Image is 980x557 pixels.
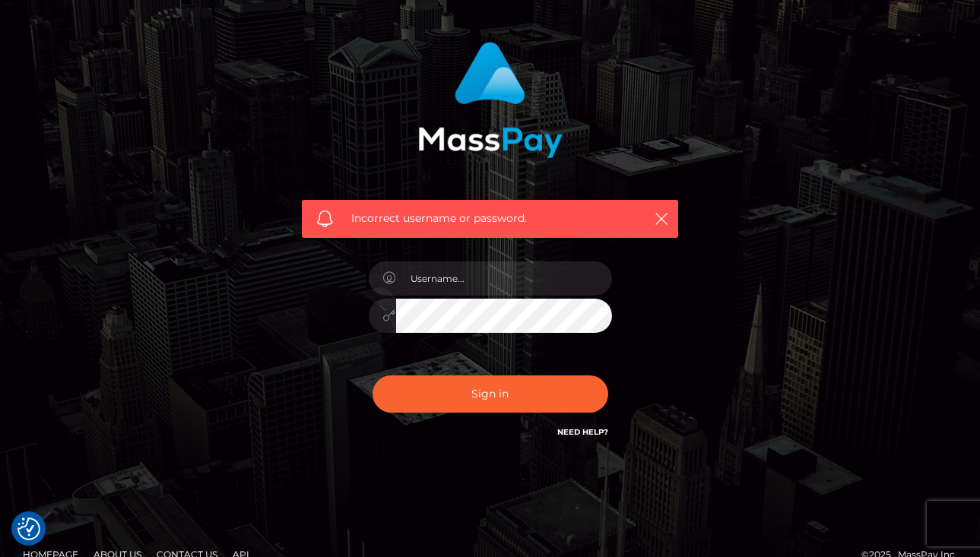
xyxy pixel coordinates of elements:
[418,42,563,158] img: MassPay Login
[351,210,629,226] span: Incorrect username or password.
[17,517,40,540] button: Consent Preferences
[17,517,40,540] img: Revisit consent button
[557,427,608,437] a: Need Help?
[373,375,608,413] button: Sign in
[396,261,612,296] input: Username...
